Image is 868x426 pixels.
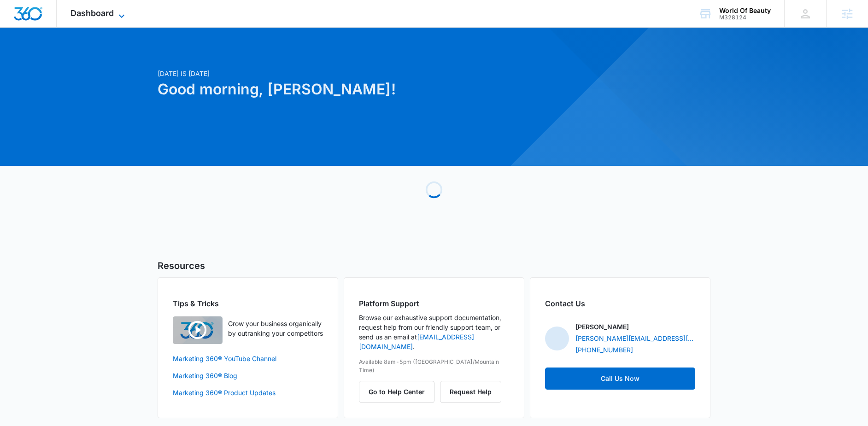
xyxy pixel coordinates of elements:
button: Go to Help Center [359,381,434,403]
a: Request Help [440,388,501,396]
div: account name [719,7,771,14]
a: Marketing 360® Blog [173,371,323,380]
h2: Platform Support [359,298,509,309]
p: Browse our exhaustive support documentation, request help from our friendly support team, or send... [359,313,509,351]
a: Marketing 360® YouTube Channel [173,354,323,363]
button: Call Us Now [545,368,695,390]
img: Danielle Billington [545,327,569,350]
span: Dashboard [70,8,114,18]
a: Marketing 360® Product Updates [173,388,323,397]
div: account id [719,14,771,21]
button: Request Help [440,381,501,403]
p: Grow your business organically by outranking your competitors [228,319,323,338]
img: Quick Overview Video [173,316,223,344]
h1: Good morning, [PERSON_NAME]! [158,78,522,100]
a: Go to Help Center [359,388,440,396]
a: [PHONE_NUMBER] [575,345,633,355]
h2: Tips & Tricks [173,298,323,309]
p: [DATE] is [DATE] [158,69,522,78]
h2: Contact Us [545,298,695,309]
p: Available 8am-5pm ([GEOGRAPHIC_DATA]/Mountain Time) [359,358,509,374]
h5: Resources [158,259,710,273]
p: [PERSON_NAME] [575,322,629,332]
a: [PERSON_NAME][EMAIL_ADDRESS][PERSON_NAME][DOMAIN_NAME] [575,333,695,343]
